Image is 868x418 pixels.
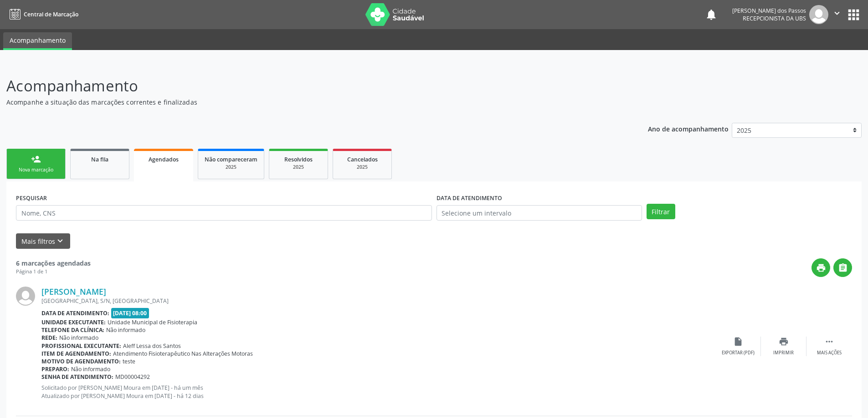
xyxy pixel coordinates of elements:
[41,287,106,297] a: [PERSON_NAME]
[437,191,502,205] label: DATA DE ATENDIMENTO
[55,236,65,246] i: keyboard_arrow_down
[16,259,91,267] strong: 6 marcações agendadas
[816,263,826,273] i: print
[71,365,110,373] span: Não informado
[339,164,385,171] div: 2025
[41,326,104,334] b: Telefone da clínica:
[437,205,642,221] input: Selecione um intervalo
[123,358,135,365] span: teste
[41,309,109,317] b: Data de atendimento:
[115,373,150,381] span: MD00004292
[205,164,257,171] div: 2025
[722,350,755,356] div: Exportar (PDF)
[41,358,121,365] b: Motivo de agendamento:
[16,287,35,306] img: img
[16,205,432,221] input: Nome, CNS
[743,15,806,22] span: Recepcionista da UBS
[31,154,41,164] div: person_add
[123,342,181,350] span: Aleff Lessa dos Santos
[773,350,794,356] div: Imprimir
[3,32,72,50] a: Acompanhamento
[6,97,605,107] p: Acompanhe a situação das marcações correntes e finalizadas
[41,318,106,326] b: Unidade executante:
[41,334,57,342] b: Rede:
[41,384,715,399] p: Solicitado por [PERSON_NAME] Moura em [DATE] - há um mês Atualizado por [PERSON_NAME] Moura em [D...
[111,308,149,318] span: [DATE] 08:00
[113,350,253,358] span: Atendimento Fisioterapêutico Nas Alterações Motoras
[838,263,848,273] i: 
[41,297,715,305] div: [GEOGRAPHIC_DATA], S/N, [GEOGRAPHIC_DATA]
[6,7,78,22] a: Central de Marcação
[824,337,834,347] i: 
[24,10,78,18] span: Central de Marcação
[108,318,197,326] span: Unidade Municipal de Fisioterapia
[16,191,47,205] label: PESQUISAR
[149,156,179,163] span: Agendados
[16,268,91,276] div: Página 1 de 1
[832,8,842,18] i: 
[812,258,830,277] button: print
[705,8,718,21] button: notifications
[732,7,806,15] div: [PERSON_NAME] dos Passos
[276,164,321,171] div: 2025
[13,166,59,173] div: Nova marcação
[828,5,846,24] button: 
[733,337,743,347] i: insert_drive_file
[205,156,257,163] span: Não compareceram
[817,350,842,356] div: Mais ações
[41,373,113,381] b: Senha de atendimento:
[59,334,98,342] span: Não informado
[779,337,789,347] i: print
[284,156,313,163] span: Resolvidos
[648,123,729,134] p: Ano de acompanhamento
[106,326,145,334] span: Não informado
[846,7,862,23] button: apps
[833,258,852,277] button: 
[647,204,675,219] button: Filtrar
[809,5,828,24] img: img
[41,350,111,358] b: Item de agendamento:
[91,156,108,163] span: Na fila
[347,156,378,163] span: Cancelados
[41,365,69,373] b: Preparo:
[41,342,121,350] b: Profissional executante:
[16,233,70,249] button: Mais filtroskeyboard_arrow_down
[6,75,605,97] p: Acompanhamento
